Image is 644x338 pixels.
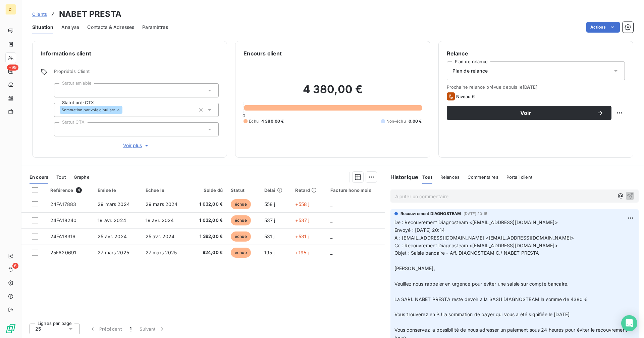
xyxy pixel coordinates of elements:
[330,250,332,255] span: _
[385,173,419,181] h6: Historique
[264,187,287,193] div: Délai
[61,24,79,31] span: Analyse
[447,106,611,120] button: Voir
[231,187,256,193] div: Statut
[400,211,461,217] span: Recouvrement DIAGNOSTEAM
[194,249,223,256] span: 924,00 €
[98,187,138,193] div: Émise le
[194,201,223,208] span: 1 032,00 €
[523,84,538,90] span: [DATE]
[386,118,406,124] span: Non-échu
[85,322,126,336] button: Précédent
[447,84,625,90] span: Prochaine relance prévue depuis le
[330,234,332,239] span: _
[32,24,53,31] span: Situation
[249,118,259,124] span: Échu
[506,174,532,180] span: Portail client
[394,235,574,241] span: À : [EMAIL_ADDRESS][DOMAIN_NAME] <[EMAIL_ADDRESS][DOMAIN_NAME]>
[146,234,175,239] span: 25 avr. 2024
[54,142,219,149] button: Voir plus
[122,107,128,113] input: Ajouter une valeur
[87,24,134,31] span: Contacts & Adresses
[295,217,309,223] span: +537 j
[123,142,150,149] span: Voir plus
[244,83,422,103] h2: 4 380,00 €
[54,69,219,78] span: Propriétés Client
[146,217,174,223] span: 19 avr. 2024
[98,217,126,223] span: 19 avr. 2024
[98,234,127,239] span: 25 avr. 2024
[231,199,251,209] span: échue
[440,174,460,180] span: Relances
[41,49,219,57] h6: Informations client
[231,215,251,225] span: échue
[264,234,275,239] span: 531 j
[330,201,332,207] span: _
[98,201,130,207] span: 29 mars 2024
[409,118,422,124] span: 0,00 €
[12,263,18,269] span: 6
[50,234,75,239] span: 24FA18316
[330,187,381,193] div: Facture hono mois
[56,174,66,180] span: Tout
[231,248,251,258] span: échue
[295,250,309,255] span: +195 j
[264,217,275,223] span: 537 j
[74,174,90,180] span: Graphe
[194,217,223,224] span: 1 032,00 €
[60,87,65,93] input: Ajouter une valeur
[394,281,569,287] span: Veuillez nous rappeler en urgence pour éviter une saisie sur compte bancaire.
[394,296,589,302] span: La SARL NABET PRESTA reste devoir à la SASU DIAGNOSTEAM la somme de 4380 €.
[586,22,620,33] button: Actions
[394,243,558,248] span: Cc : Recouvrement Diagnosteam <[EMAIL_ADDRESS][DOMAIN_NAME]>
[50,250,76,255] span: 25FA20691
[50,187,90,193] div: Référence
[621,315,637,331] div: Open Intercom Messenger
[295,234,309,239] span: +531 j
[264,201,275,207] span: 558 j
[295,201,309,207] span: +558 j
[452,68,488,74] span: Plan de relance
[62,108,115,112] span: Sommation par voie d'huiiser
[146,187,185,193] div: Échue le
[30,174,48,180] span: En cours
[394,227,445,233] span: Envoyé : [DATE] 20:14
[456,94,475,99] span: Niveau 6
[194,233,223,240] span: 1 392,00 €
[394,250,539,256] span: Objet : Saisie bancaire - Aff. DIAGNOSTEAM C./ NABET PRESTA
[264,250,275,255] span: 195 j
[194,187,223,193] div: Solde dû
[261,118,284,124] span: 4 380,00 €
[50,201,76,207] span: 24FA17883
[136,322,169,336] button: Suivant
[32,11,47,17] span: Clients
[130,326,131,332] span: 1
[142,24,168,31] span: Paramètres
[5,4,16,15] div: DI
[60,126,65,132] input: Ajouter une valeur
[464,212,487,216] span: [DATE] 20:15
[98,250,129,255] span: 27 mars 2025
[330,217,332,223] span: _
[422,174,432,180] span: Tout
[76,187,82,193] span: 4
[50,217,76,223] span: 24FA18240
[126,322,136,336] button: 1
[35,326,41,332] span: 25
[32,11,47,17] a: Clients
[7,65,18,71] span: +99
[243,113,245,118] span: 0
[295,187,322,193] div: Retard
[455,110,597,116] span: Voir
[394,311,570,317] span: Vous trouverez en PJ la sommation de payer qui vous a été signifiée le [DATE]
[231,231,251,242] span: échue
[244,49,282,57] h6: Encours client
[5,323,16,334] img: Logo LeanPay
[146,250,177,255] span: 27 mars 2025
[59,8,121,20] h3: NABET PRESTA
[394,219,558,225] span: De : Recouvrement Diagnosteam <[EMAIL_ADDRESS][DOMAIN_NAME]>
[394,265,435,271] span: [PERSON_NAME],
[146,201,178,207] span: 29 mars 2024
[447,49,625,57] h6: Relance
[468,174,498,180] span: Commentaires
